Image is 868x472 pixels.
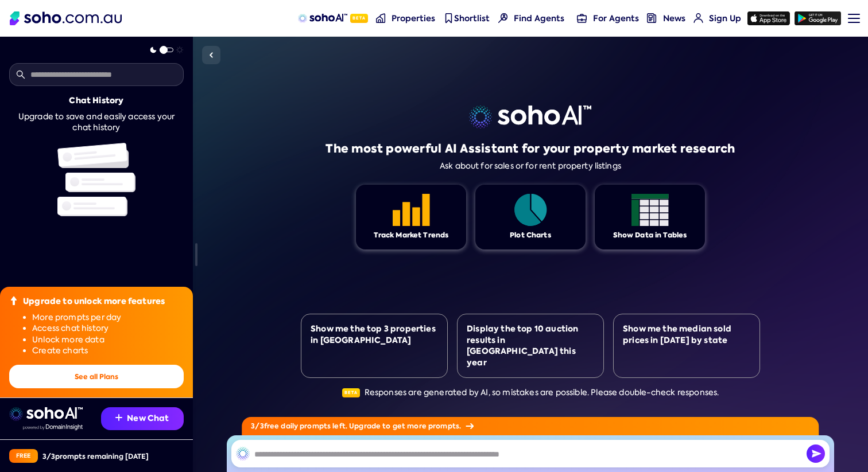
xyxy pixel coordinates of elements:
[374,231,449,240] div: Track Market Trends
[236,447,250,461] img: SohoAI logo black
[9,365,184,388] button: See all Plans
[311,323,438,346] div: Show me the top 3 properties in [GEOGRAPHIC_DATA]
[512,194,549,226] img: Feature 1 icon
[23,424,83,430] img: Data provided by Domain Insight
[469,106,591,128] img: sohoai logo
[807,444,825,463] button: Send
[9,111,184,134] div: Upgrade to save and easily access your chat history
[298,14,347,23] img: sohoAI logo
[242,417,819,435] div: 3 / 3 free daily prompts left. Upgrade to get more prompts.
[32,323,184,334] li: Access chat history
[466,423,474,429] img: Arrow icon
[467,323,594,368] div: Display the top 10 auction results in [GEOGRAPHIC_DATA] this year
[454,13,490,24] span: Shortlist
[23,296,165,307] div: Upgrade to unlock more features
[647,13,657,23] img: news-nav icon
[9,407,83,421] img: sohoai logo
[623,323,750,346] div: Show me the median sold prices in [DATE] by state
[613,231,687,240] div: Show Data in Tables
[101,407,184,430] button: New Chat
[9,449,38,463] div: Free
[444,13,454,23] img: shortlist-nav icon
[693,13,703,23] img: for-agents-nav icon
[69,95,123,107] div: Chat History
[392,13,435,24] span: Properties
[577,13,587,23] img: for-agents-nav icon
[498,13,508,23] img: Find agents icon
[747,11,790,25] img: app-store icon
[32,334,184,346] li: Unlock more data
[795,11,841,25] img: google-play icon
[440,161,621,171] div: Ask about for sales or for rent property listings
[115,414,122,421] img: Recommendation icon
[631,194,669,226] img: Feature 1 icon
[593,13,639,24] span: For Agents
[325,141,735,157] h1: The most powerful AI Assistant for your property market research
[376,13,386,23] img: properties-nav icon
[510,231,551,240] div: Plot Charts
[32,312,184,323] li: More prompts per day
[42,451,149,461] div: 3 / 3 prompts remaining [DATE]
[514,13,564,24] span: Find Agents
[350,14,368,23] span: Beta
[663,13,685,24] span: News
[57,143,135,216] img: Chat history illustration
[32,345,184,357] li: Create charts
[342,388,360,397] span: Beta
[393,194,430,226] img: Feature 1 icon
[10,11,122,25] img: Soho Logo
[342,387,719,399] div: Responses are generated by AI, so mistakes are possible. Please double-check responses.
[204,48,218,62] img: Sidebar toggle icon
[807,444,825,463] img: Send icon
[9,296,18,305] img: Upgrade icon
[709,13,741,24] span: Sign Up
